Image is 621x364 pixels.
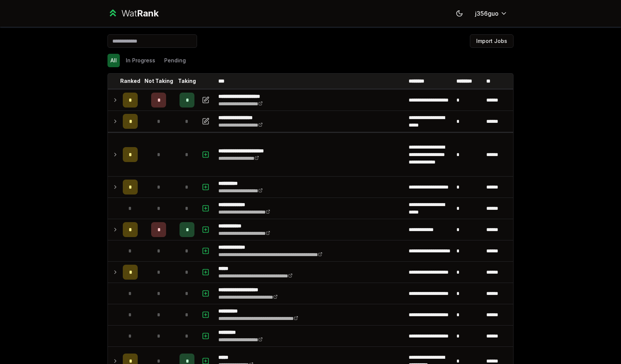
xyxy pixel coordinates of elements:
[123,54,158,67] button: In Progress
[469,7,514,20] button: j356guo
[475,9,499,18] span: j356guo
[137,8,159,19] span: Rank
[120,77,140,85] p: Ranked
[107,54,120,67] button: All
[107,7,159,19] a: WatRank
[144,77,173,85] p: Not Taking
[470,34,514,48] button: Import Jobs
[161,54,189,67] button: Pending
[178,77,196,85] p: Taking
[121,7,159,19] div: Wat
